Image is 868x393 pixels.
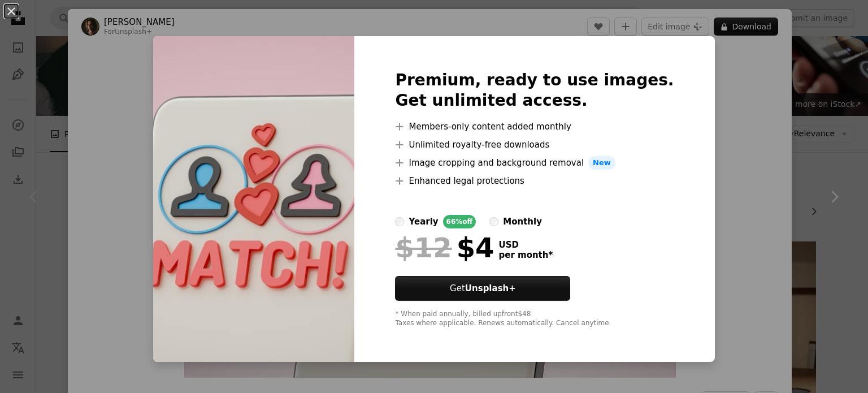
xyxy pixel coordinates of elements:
span: per month * [498,250,553,260]
li: Unlimited royalty-free downloads [395,138,674,152]
li: Enhanced legal protections [395,174,674,188]
div: yearly [409,215,438,228]
span: USD [498,240,553,250]
span: $12 [395,233,452,262]
span: New [588,156,615,170]
div: 66% off [443,215,476,228]
div: * When paid annually, billed upfront $48 Taxes where applicable. Renews automatically. Cancel any... [395,310,674,328]
div: monthly [503,215,542,228]
h2: Premium, ready to use images. Get unlimited access. [395,70,674,111]
li: Image cropping and background removal [395,156,674,170]
button: GetUnsplash+ [395,276,570,301]
input: yearly66%off [395,217,404,226]
li: Members-only content added monthly [395,120,674,133]
strong: Unsplash+ [465,283,516,293]
div: $4 [395,233,494,262]
input: monthly [489,217,498,226]
img: premium_photo-1718474619729-614219d6b7df [153,36,354,362]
